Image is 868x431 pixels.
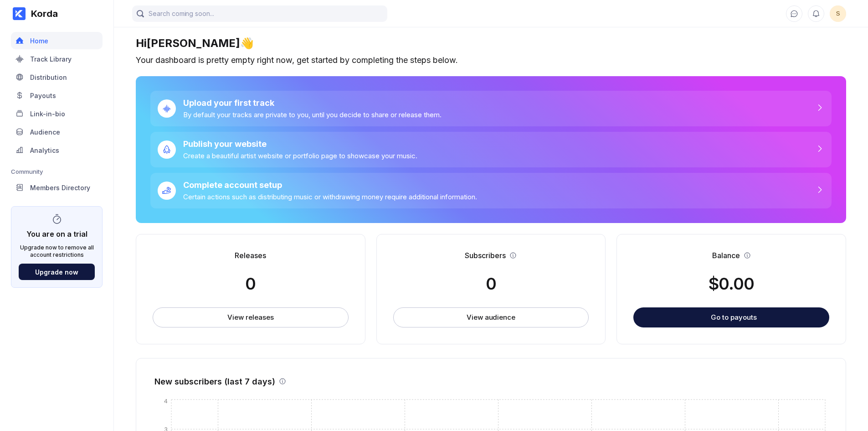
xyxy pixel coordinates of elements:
button: S [830,5,846,22]
div: Home [30,37,48,45]
a: Analytics [11,141,103,160]
a: Distribution [11,68,103,87]
a: Payouts [11,87,103,105]
input: Search coming soon... [132,5,387,22]
a: Track Library [11,50,103,68]
button: Go to payouts [633,307,829,327]
div: Distribution [30,73,67,81]
div: Link-in-bio [30,110,65,118]
a: Members Directory [11,179,103,197]
div: Create a beautiful artist website or portfolio page to showcase your music. [183,151,417,160]
div: Payouts [30,92,56,99]
div: Balance [712,251,740,260]
div: 0 [245,274,256,294]
div: Members Directory [30,184,90,192]
div: Go to payouts [711,313,757,322]
div: Upgrade now [35,268,78,276]
div: Complete account setup [183,180,477,190]
button: View audience [393,307,589,327]
a: Link-in-bio [11,105,103,123]
div: New subscribers (last 7 days) [154,377,275,386]
a: Audience [11,123,103,141]
div: Track Library [30,55,72,63]
div: View releases [227,313,273,322]
button: View releases [153,307,349,327]
div: Upload your first track [183,98,442,108]
a: Home [11,32,103,50]
div: Releases [235,251,266,260]
div: Analytics [30,146,59,154]
div: You are on a trial [26,225,87,239]
div: View audience [467,313,515,322]
div: Santiago [830,5,846,22]
div: Your dashboard is pretty empty right now, get started by completing the steps below. [136,55,846,65]
div: By default your tracks are private to you, until you decide to share or release them. [183,110,442,119]
div: 0 [486,274,496,294]
div: Audience [30,128,60,136]
tspan: 4 [164,397,168,404]
div: Publish your website [183,139,417,149]
div: Certain actions such as distributing music or withdrawing money require additional information. [183,192,477,201]
a: Upload your first trackBy default your tracks are private to you, until you decide to share or re... [150,91,832,126]
button: Upgrade now [19,264,95,280]
div: Upgrade now to remove all account restrictions [19,244,95,258]
div: Subscribers [465,251,506,260]
div: Community [11,168,103,175]
div: Korda [26,8,58,19]
div: Hi [PERSON_NAME] 👋 [136,36,846,50]
a: Publish your websiteCreate a beautiful artist website or portfolio page to showcase your music. [150,132,832,167]
a: Complete account setupCertain actions such as distributing music or withdrawing money require add... [150,173,832,208]
div: $ 0.00 [709,274,754,294]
